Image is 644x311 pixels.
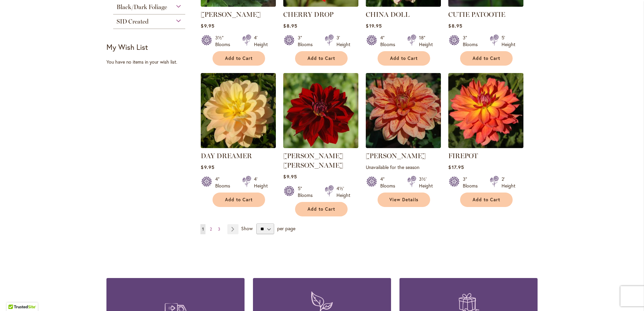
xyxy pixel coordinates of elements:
[308,56,335,61] span: Add to Cart
[378,193,430,207] a: View Details
[380,176,399,189] div: 4" Blooms
[366,10,410,19] a: CHINA DOLL
[201,143,276,149] a: DAY DREAMER
[295,51,348,66] button: Add to Cart
[210,227,212,232] span: 2
[117,3,167,11] span: Black/Dark Foliage
[213,51,265,66] button: Add to Cart
[283,173,297,180] span: $9.95
[225,197,253,203] span: Add to Cart
[502,176,515,189] div: 2' Height
[463,34,482,48] div: 3" Blooms
[277,225,295,232] span: per page
[106,42,148,52] strong: My Wish List
[336,185,350,199] div: 4½' Height
[448,73,523,148] img: FIREPOT
[460,193,513,207] button: Add to Cart
[201,164,214,170] span: $9.95
[201,73,276,148] img: DAY DREAMER
[295,202,348,216] button: Add to Cart
[215,176,234,189] div: 4" Blooms
[448,23,462,29] span: $8.95
[473,197,500,203] span: Add to Cart
[298,185,317,199] div: 5" Blooms
[218,227,220,232] span: 3
[502,34,515,48] div: 5' Height
[106,59,196,65] div: You have no items in your wish list.
[201,152,252,160] a: DAY DREAMER
[460,51,513,66] button: Add to Cart
[201,23,214,29] span: $9.95
[283,23,297,29] span: $8.95
[298,34,317,48] div: 3" Blooms
[448,10,505,19] a: CUTIE PATOOTIE
[448,2,523,8] a: CUTIE PATOOTIE
[216,224,222,234] a: 3
[117,18,149,25] span: SID Created
[366,73,441,148] img: Elijah Mason
[208,224,214,234] a: 2
[366,23,382,29] span: $19.95
[283,143,358,149] a: DEBORA RENAE
[378,51,430,66] button: Add to Cart
[201,10,261,19] a: [PERSON_NAME]
[390,56,418,61] span: Add to Cart
[283,2,358,8] a: CHERRY DROP
[336,34,350,48] div: 3' Height
[366,152,426,160] a: [PERSON_NAME]
[308,206,335,212] span: Add to Cart
[213,193,265,207] button: Add to Cart
[283,10,333,19] a: CHERRY DROP
[215,34,234,48] div: 3½" Blooms
[201,2,276,8] a: CHA CHING
[419,34,433,48] div: 18" Height
[283,152,343,169] a: [PERSON_NAME] [PERSON_NAME]
[202,227,204,232] span: 1
[448,152,478,160] a: FIREPOT
[448,164,464,170] span: $17.95
[225,56,253,61] span: Add to Cart
[254,176,268,189] div: 4' Height
[366,143,441,149] a: Elijah Mason
[366,2,441,8] a: CHINA DOLL
[463,176,482,189] div: 3" Blooms
[380,34,399,48] div: 4" Blooms
[366,164,441,170] p: Unavailable for the season
[389,197,418,203] span: View Details
[241,225,253,232] span: Show
[419,176,433,189] div: 3½' Height
[473,56,500,61] span: Add to Cart
[254,34,268,48] div: 4' Height
[5,287,24,306] iframe: Launch Accessibility Center
[448,143,523,149] a: FIREPOT
[283,73,358,148] img: DEBORA RENAE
